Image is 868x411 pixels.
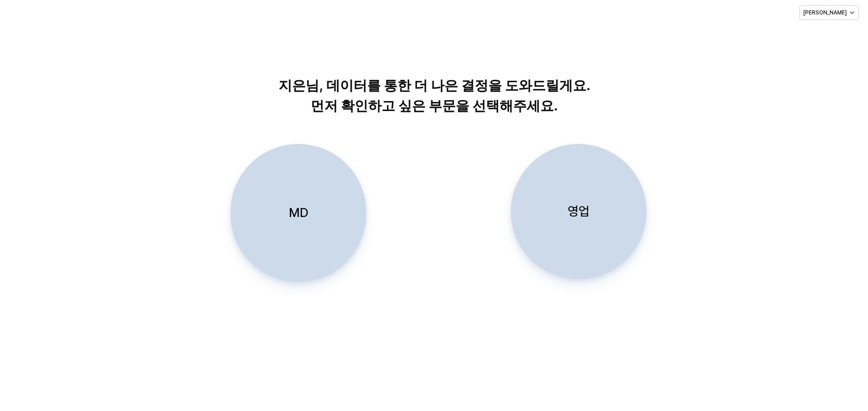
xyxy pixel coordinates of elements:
button: 영업 [511,144,646,279]
p: 지은님, 데이터를 통한 더 나은 결정을 도와드릴게요. 먼저 확인하고 싶은 부문을 선택해주세요. [203,75,665,116]
p: MD [289,204,308,221]
button: MD [231,144,366,282]
button: [PERSON_NAME] [799,5,859,20]
p: [PERSON_NAME] [803,9,847,16]
p: 영업 [568,203,590,220]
